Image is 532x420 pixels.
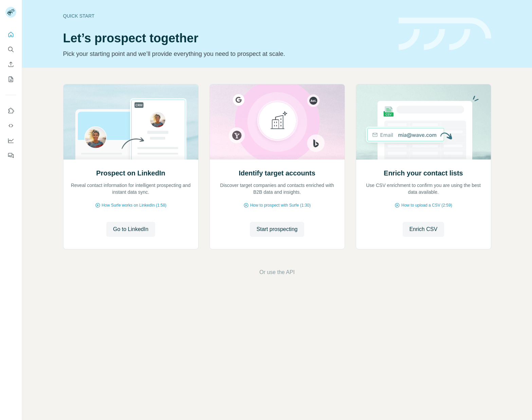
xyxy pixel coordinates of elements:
[5,120,16,132] button: Use Surfe API
[217,182,338,195] p: Discover target companies and contacts enriched with B2B data and insights.
[401,202,452,208] span: How to upload a CSV (2:59)
[102,202,167,208] span: How Surfe works on LinkedIn (1:58)
[384,168,463,178] h2: Enrich your contact lists
[259,268,295,276] button: Or use the API
[403,222,444,237] button: Enrich CSV
[63,49,390,59] p: Pick your starting point and we’ll provide everything you need to prospect at scale.
[363,182,484,195] p: Use CSV enrichment to confirm you are using the best data available.
[5,105,16,117] button: Use Surfe on LinkedIn
[96,168,165,178] h2: Prospect on LinkedIn
[239,168,315,178] h2: Identify target accounts
[5,43,16,56] button: Search
[70,182,191,195] p: Reveal contact information for intelligent prospecting and instant data sync.
[250,202,311,208] span: How to prospect with Surfe (1:30)
[5,73,16,85] button: My lists
[63,84,199,160] img: Prospect on LinkedIn
[257,225,298,233] span: Start prospecting
[209,84,345,160] img: Identify target accounts
[356,84,491,160] img: Enrich your contact lists
[63,13,390,19] div: Quick start
[63,31,390,45] h1: Let’s prospect together
[250,222,305,237] button: Start prospecting
[5,58,16,70] button: Enrich CSV
[5,134,16,147] button: Dashboard
[5,149,16,162] button: Feedback
[5,28,16,41] button: Quick start
[106,222,155,237] button: Go to LinkedIn
[409,225,438,233] span: Enrich CSV
[113,225,148,233] span: Go to LinkedIn
[399,18,491,50] img: banner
